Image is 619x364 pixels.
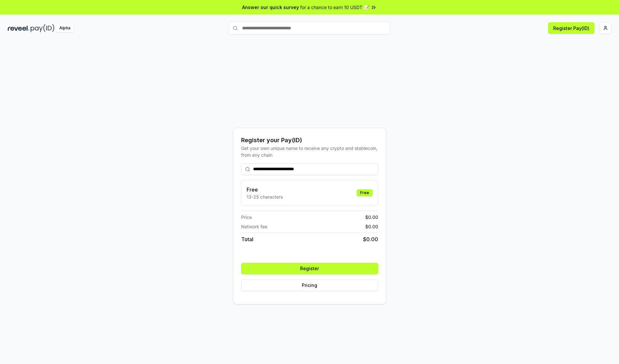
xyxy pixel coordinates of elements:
[56,24,74,32] div: Alpha
[241,223,267,230] span: Network fee
[242,4,299,11] span: Answer our quick survey
[548,22,594,34] button: Register Pay(ID)
[241,214,252,221] span: Price
[31,24,54,32] img: pay_id
[363,235,378,243] span: $ 0.00
[241,145,378,158] div: Get your own unique name to receive any crypto and stablecoin, from any chain
[241,280,378,291] button: Pricing
[8,24,29,32] img: reveel_dark
[357,189,373,196] div: Free
[241,136,378,145] div: Register your Pay(ID)
[241,263,378,274] button: Register
[247,193,283,200] p: 13-25 characters
[300,4,369,11] span: for a chance to earn 10 USDT 📝
[365,223,378,230] span: $ 0.00
[365,214,378,221] span: $ 0.00
[247,186,283,193] h3: Free
[241,235,253,243] span: Total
